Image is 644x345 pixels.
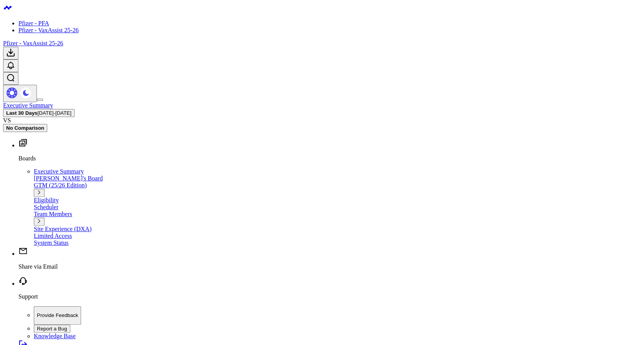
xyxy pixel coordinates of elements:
[34,239,641,246] a: System Status
[34,204,641,211] a: Scheduler
[18,263,641,270] p: Share via Email
[3,72,18,85] button: Open search
[34,168,641,175] a: Executive Summary
[3,109,75,117] button: Last 30 Days[DATE]-[DATE]
[3,40,63,46] a: Pfizer - VaxAssist 25-26
[34,233,641,239] a: Limited Access
[3,102,53,109] a: Executive Summary
[34,211,641,218] a: Team Members
[34,175,641,182] a: [PERSON_NAME]'s Board
[37,312,78,318] p: Provide Feedback
[34,182,641,189] a: GTM (25/26 Edition)
[34,306,81,325] button: Provide Feedback
[18,155,641,162] p: Boards
[18,293,641,300] p: Support
[38,110,71,116] span: [DATE] - [DATE]
[18,27,79,33] a: Pfizer - VaxAssist 25-26
[18,20,49,26] a: Pfizer - PFA
[6,110,38,116] b: Last 30 Days
[3,124,47,132] button: No Comparison
[34,226,641,233] a: Site Experience (DXA)
[3,117,641,124] div: VS
[34,333,76,339] a: Knowledge Base
[34,325,70,333] button: Report a Bug
[6,125,44,131] b: No Comparison
[34,197,641,204] a: Eligibility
